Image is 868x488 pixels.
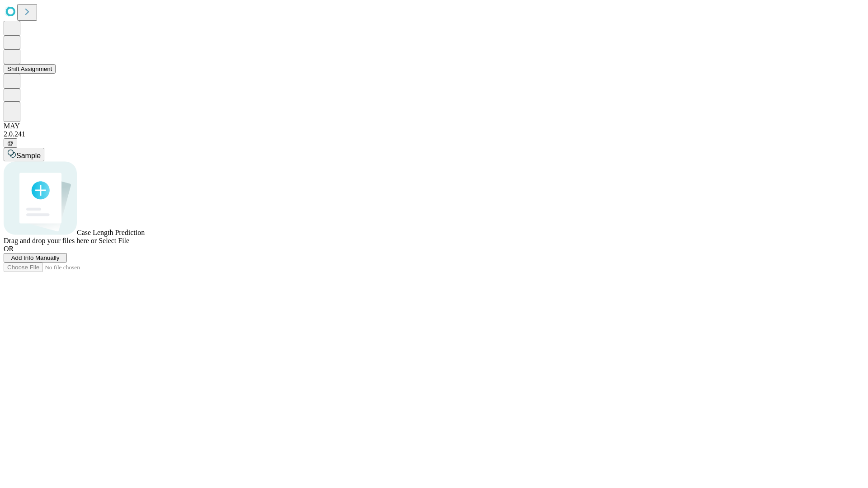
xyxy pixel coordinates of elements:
[99,237,129,244] span: Select File
[7,140,14,146] span: @
[4,253,67,263] button: Add Info Manually
[4,148,44,161] button: Sample
[4,237,97,244] span: Drag and drop your files here or
[4,130,864,138] div: 2.0.241
[4,64,56,74] button: Shift Assignment
[11,254,60,261] span: Add Info Manually
[77,229,145,236] span: Case Length Prediction
[4,122,864,130] div: MAY
[4,138,17,148] button: @
[16,152,41,160] span: Sample
[4,245,14,253] span: OR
